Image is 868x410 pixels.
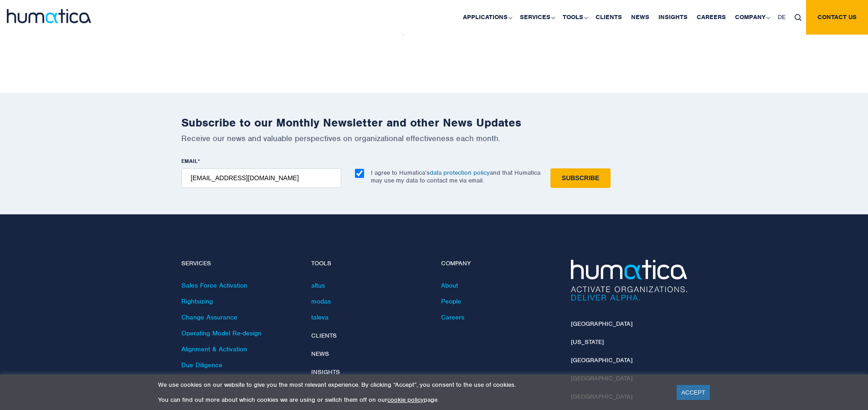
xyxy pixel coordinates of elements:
[158,381,665,389] p: We use cookies on our website to give you the most relevant experience. By clicking “Accept”, you...
[181,168,341,188] input: name@company.com
[181,313,237,321] a: Change Assurance
[571,356,632,364] a: [GEOGRAPHIC_DATA]
[571,320,632,328] a: [GEOGRAPHIC_DATA]
[571,260,687,301] img: Humatica
[311,281,325,289] a: altus
[158,396,665,404] p: You can find out more about which cookies we are using or switch them off on our page.
[311,368,340,376] a: Insights
[571,338,604,346] a: [US_STATE]
[441,281,458,289] a: About
[311,313,329,321] a: taleva
[311,260,427,268] h4: Tools
[795,14,801,21] img: search_icon
[677,385,710,400] a: ACCEPT
[181,260,298,268] h4: Services
[371,169,540,184] p: I agree to Humatica’s and that Humatica may use my data to contact me via email.
[387,396,424,404] a: cookie policy
[441,297,461,305] a: People
[181,297,213,305] a: Rightsizing
[311,297,331,305] a: modas
[181,361,222,369] a: Due Diligence
[311,350,329,358] a: News
[441,260,557,268] h4: Company
[311,332,337,339] a: Clients
[181,133,687,143] p: Receive our news and valuable perspectives on organizational effectiveness each month.
[7,9,91,23] img: logo
[181,157,198,165] span: EMAIL
[441,313,464,321] a: Careers
[181,329,262,337] a: Operating Model Re-design
[550,168,611,188] input: Subscribe
[181,345,247,353] a: Alignment & Activation
[181,116,687,130] h2: Subscribe to our Monthly Newsletter and other News Updates
[430,169,490,177] a: data protection policy
[181,281,247,289] a: Sales Force Activation
[355,169,364,178] input: I agree to Humatica’sdata protection policyand that Humatica may use my data to contact me via em...
[778,13,786,21] span: DE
